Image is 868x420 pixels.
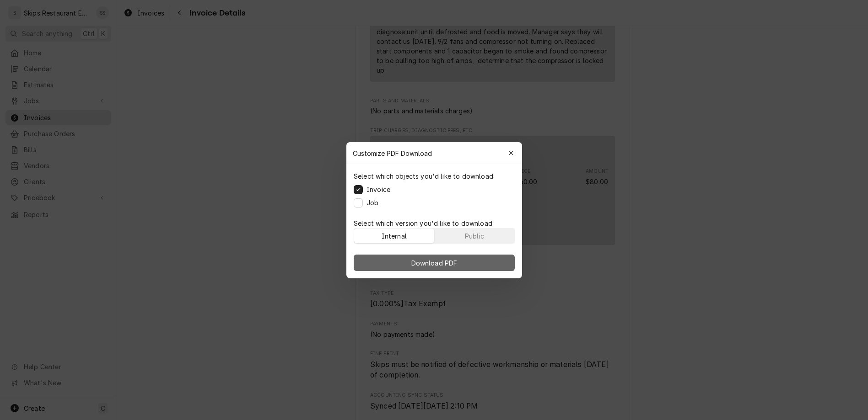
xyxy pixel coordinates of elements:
[381,231,406,240] div: Internal
[409,258,459,267] span: Download PDF
[354,171,495,181] p: Select which objects you'd like to download:
[367,198,378,207] label: Job
[464,231,484,240] div: Public
[354,218,515,228] p: Select which version you'd like to download:
[346,142,522,164] div: Customize PDF Download
[354,255,515,271] button: Download PDF
[367,185,390,194] label: Invoice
